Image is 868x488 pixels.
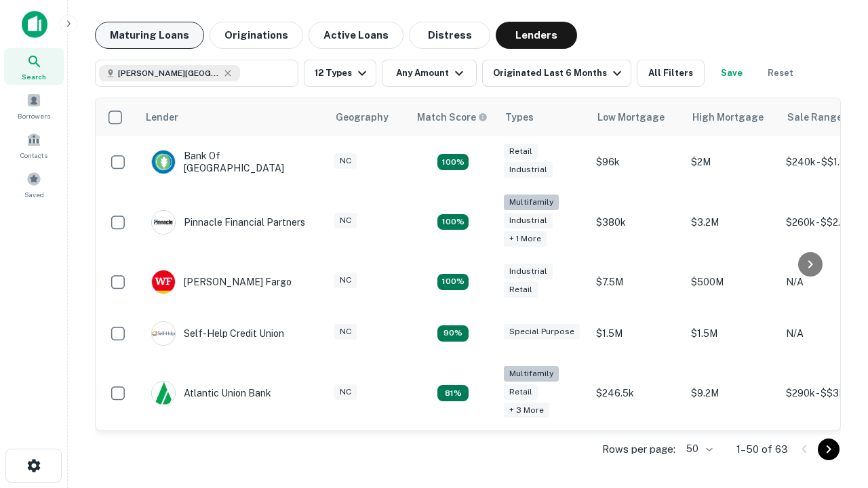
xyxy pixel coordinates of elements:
[589,136,684,188] td: $96k
[146,109,178,125] div: Lender
[409,22,490,49] button: Distress
[589,188,684,256] td: $380k
[637,60,705,87] button: All Filters
[334,213,357,228] div: NC
[152,382,175,405] img: picture
[409,98,497,136] th: Capitalize uses an advanced AI algorithm to match your search with the best lender. The match sco...
[710,60,753,87] button: Save your search to get updates of matches that match your search criteria.
[22,11,47,38] img: capitalize-icon.png
[589,98,684,136] th: Low Mortgage
[437,325,469,342] div: Matching Properties: 11, hasApolloMatch: undefined
[4,87,64,124] a: Borrowers
[681,439,715,459] div: 50
[334,384,357,400] div: NC
[151,381,271,405] div: Atlantic Union Bank
[152,150,175,174] img: picture
[210,22,303,49] button: Originations
[504,324,580,340] div: Special Purpose
[151,150,314,174] div: Bank Of [GEOGRAPHIC_DATA]
[504,384,538,400] div: Retail
[504,282,538,298] div: Retail
[684,188,779,256] td: $3.2M
[151,270,292,294] div: [PERSON_NAME] Fargo
[504,231,547,247] div: + 1 more
[684,359,779,428] td: $9.2M
[309,22,403,49] button: Active Loans
[504,144,538,159] div: Retail
[22,71,46,82] span: Search
[787,109,842,125] div: Sale Range
[304,60,376,87] button: 12 Types
[95,22,204,49] button: Maturing Loans
[684,98,779,136] th: High Mortgage
[589,256,684,308] td: $7.5M
[505,109,534,125] div: Types
[152,211,175,234] img: picture
[597,109,665,125] div: Low Mortgage
[437,385,469,401] div: Matching Properties: 10, hasApolloMatch: undefined
[736,441,788,457] p: 1–50 of 63
[437,274,469,290] div: Matching Properties: 14, hasApolloMatch: undefined
[152,270,175,293] img: picture
[152,322,175,345] img: picture
[504,195,559,210] div: Multifamily
[589,308,684,359] td: $1.5M
[504,403,549,418] div: + 3 more
[759,60,802,87] button: Reset
[417,110,488,125] div: Capitalize uses an advanced AI algorithm to match your search with the best lender. The match sco...
[684,308,779,359] td: $1.5M
[482,60,631,87] button: Originated Last 6 Months
[818,439,840,460] button: Go to next page
[684,136,779,188] td: $2M
[496,22,577,49] button: Lenders
[800,336,868,401] iframe: Chat Widget
[692,109,764,125] div: High Mortgage
[151,210,305,235] div: Pinnacle Financial Partners
[602,441,675,457] p: Rows per page:
[493,65,625,81] div: Originated Last 6 Months
[328,98,409,136] th: Geography
[24,189,44,200] span: Saved
[589,359,684,428] td: $246.5k
[417,110,485,125] h6: Match Score
[18,110,50,121] span: Borrowers
[437,214,469,230] div: Matching Properties: 22, hasApolloMatch: undefined
[334,324,357,340] div: NC
[497,98,589,136] th: Types
[4,48,64,85] a: Search
[382,60,477,87] button: Any Amount
[20,150,47,161] span: Contacts
[334,153,357,169] div: NC
[4,127,64,163] a: Contacts
[138,98,328,136] th: Lender
[334,272,357,288] div: NC
[684,256,779,308] td: $500M
[504,264,553,279] div: Industrial
[504,162,553,178] div: Industrial
[118,67,220,79] span: [PERSON_NAME][GEOGRAPHIC_DATA], [GEOGRAPHIC_DATA]
[504,213,553,228] div: Industrial
[4,166,64,203] a: Saved
[504,366,559,382] div: Multifamily
[336,109,389,125] div: Geography
[437,154,469,170] div: Matching Properties: 15, hasApolloMatch: undefined
[151,321,284,346] div: Self-help Credit Union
